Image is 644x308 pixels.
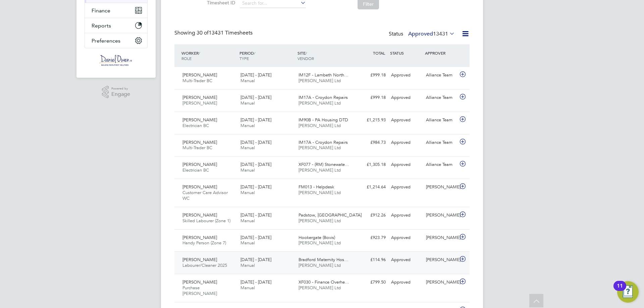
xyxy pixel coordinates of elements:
span: Preferences [92,38,120,44]
div: Alliance Team [423,92,458,103]
span: Purchase [PERSON_NAME] [182,285,217,296]
label: Approved [408,30,455,37]
span: / [254,50,255,56]
div: £923.79 [354,232,388,243]
span: TYPE [239,56,249,61]
span: [PERSON_NAME] Ltd [299,262,341,268]
div: Showing [174,29,254,37]
div: WORKER [180,47,238,64]
span: / [199,50,200,56]
span: [PERSON_NAME] [182,72,217,78]
img: danielowen-logo-retina.png [99,55,133,66]
span: Manual [240,78,255,83]
span: IM12F - Lambeth North… [299,72,348,78]
div: £1,215.93 [354,115,388,126]
span: [DATE] - [DATE] [240,139,271,145]
span: [DATE] - [DATE] [240,257,271,262]
div: STATUS [388,47,423,59]
span: [PERSON_NAME] Ltd [299,123,341,128]
span: Handy Person (Zone 7) [182,240,226,246]
span: 13431 Timesheets [197,29,253,36]
span: 13431 [433,30,448,37]
span: [PERSON_NAME] Ltd [299,218,341,224]
div: Approved [388,277,423,288]
span: Bradford Maternity Hos… [299,257,348,262]
span: IM17A - Croydon Repairs [299,139,348,145]
span: [PERSON_NAME] [182,184,217,190]
span: [PERSON_NAME] Ltd [299,285,341,291]
span: / [306,50,307,56]
span: Hookergate (Bovis) [299,235,335,240]
span: [PERSON_NAME] Ltd [299,240,341,246]
span: FM013 - Helpdesk [299,184,334,190]
button: Open Resource Center, 11 new notifications [617,281,639,303]
div: £114.96 [354,254,388,265]
div: £912.26 [354,210,388,221]
div: Status [389,29,456,39]
div: Approved [388,210,423,221]
span: IM90B - PA Housing DTD [299,117,348,123]
span: [DATE] - [DATE] [240,184,271,190]
span: [DATE] - [DATE] [240,72,271,78]
div: Approved [388,182,423,193]
div: [PERSON_NAME] [423,232,458,243]
span: [PERSON_NAME] [182,162,217,167]
span: XF030 - Finance Overhe… [299,279,349,285]
span: [DATE] - [DATE] [240,95,271,100]
span: [DATE] - [DATE] [240,162,271,167]
span: [DATE] - [DATE] [240,117,271,123]
span: Electrician BC [182,167,209,173]
span: [PERSON_NAME] Ltd [299,100,341,106]
div: Alliance Team [423,70,458,81]
span: [PERSON_NAME] [182,100,217,106]
div: Approved [388,137,423,148]
span: Manual [240,167,255,173]
div: [PERSON_NAME] [423,254,458,265]
div: Approved [388,254,423,265]
div: [PERSON_NAME] [423,182,458,193]
span: [PERSON_NAME] Ltd [299,78,341,83]
span: XF077 - (RM) Stonewate… [299,162,349,167]
span: 30 of [197,29,209,36]
div: £799.50 [354,277,388,288]
span: [PERSON_NAME] [182,117,217,123]
a: Go to home page [85,55,148,66]
div: Approved [388,232,423,243]
div: £1,305.18 [354,159,388,170]
div: Alliance Team [423,159,458,170]
div: [PERSON_NAME] [423,277,458,288]
div: Alliance Team [423,115,458,126]
div: APPROVER [423,47,458,59]
span: Manual [240,240,255,246]
span: ROLE [181,56,192,61]
span: TOTAL [373,50,385,56]
a: Powered byEngage [102,86,130,99]
span: Engage [111,91,130,97]
div: Approved [388,115,423,126]
button: Reports [85,18,147,33]
button: Finance [85,3,147,18]
span: IM17A - Croydon Repairs [299,95,348,100]
span: VENDOR [298,56,314,61]
div: £999.18 [354,70,388,81]
span: Customer Care Advisor WC [182,190,228,201]
span: [PERSON_NAME] Ltd [299,145,341,150]
span: [PERSON_NAME] [182,212,217,218]
div: [PERSON_NAME] [423,210,458,221]
span: [DATE] - [DATE] [240,279,271,285]
div: Approved [388,92,423,103]
span: [PERSON_NAME] Ltd [299,190,341,195]
span: [PERSON_NAME] [182,235,217,240]
div: £999.18 [354,92,388,103]
span: Manual [240,262,255,268]
div: Alliance Team [423,137,458,148]
span: Manual [240,218,255,224]
div: Approved [388,70,423,81]
span: Padstow, [GEOGRAPHIC_DATA] [299,212,362,218]
span: Powered by [111,86,130,91]
span: Skilled Labourer (Zone 1) [182,218,230,224]
span: Finance [92,7,110,14]
span: [DATE] - [DATE] [240,212,271,218]
button: Preferences [85,33,147,48]
div: £1,214.64 [354,182,388,193]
